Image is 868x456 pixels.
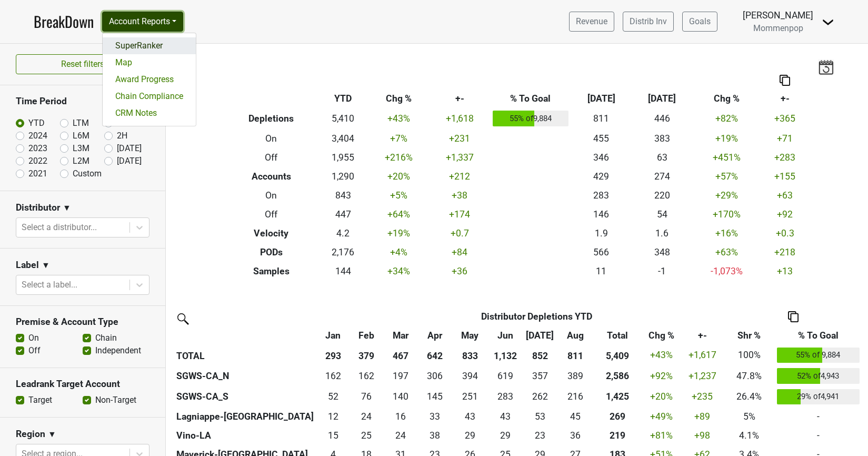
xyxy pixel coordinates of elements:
h3: Label [16,260,39,271]
img: last_updated_date [818,60,834,74]
label: 2024 [28,130,47,142]
th: Chg %: activate to sort column ascending [642,326,681,345]
span: +1,617 [689,350,716,360]
h3: Leadrank Target Account [16,379,149,390]
td: 446 [632,108,692,129]
td: 25.039 [350,426,383,445]
td: +0.7 [429,224,490,243]
div: 219 [596,429,639,442]
th: 852 [522,345,558,366]
th: 2586.353 [593,365,641,386]
td: 144 [317,262,368,281]
td: 220 [632,186,692,205]
h3: Premise & Account Type [16,316,149,328]
td: 28.813 [488,426,522,445]
div: 619 [491,369,520,383]
th: 1,132 [488,345,522,366]
td: 63 [632,148,692,167]
div: 197 [385,369,415,383]
div: 29 [454,429,486,442]
th: Feb: activate to sort column ascending [350,326,383,345]
th: PODs [225,243,317,262]
div: 306 [421,369,449,383]
th: +- [761,89,809,108]
th: Jan: activate to sort column ascending [316,326,350,345]
td: +218 [761,243,809,262]
div: +98 [683,429,721,442]
th: 5,409 [593,345,641,366]
td: 262.401 [522,386,558,408]
div: 12 [319,410,347,423]
div: +89 [683,410,721,423]
th: SGWS-CA_S [174,386,316,408]
td: +19 % [692,129,761,148]
div: 43 [491,410,520,423]
th: On [225,186,317,205]
th: Off [225,205,317,224]
td: +13 [761,262,809,281]
td: +63 % [692,243,761,262]
span: ▼ [63,202,71,214]
th: On [225,129,317,148]
label: 2023 [28,142,47,155]
label: [DATE] [117,142,142,155]
div: 216 [560,390,591,403]
td: 2,176 [317,243,368,262]
div: 251 [454,390,486,403]
td: 274 [632,167,692,186]
td: 53.432 [522,407,558,426]
div: 389 [560,369,591,383]
td: 393.524 [451,365,488,386]
td: +64 % [368,205,429,224]
td: +71 [761,129,809,148]
td: - [774,407,862,426]
div: 76 [352,390,381,403]
td: +84 [429,243,490,262]
th: TOTAL [174,345,316,366]
td: 11 [571,262,632,281]
div: 283 [491,390,520,403]
td: +82 % [692,108,761,129]
th: Lagniappe-[GEOGRAPHIC_DATA] [174,407,316,426]
a: BreakDown [34,11,94,33]
td: +4 % [368,243,429,262]
th: Vino-LA [174,426,316,445]
span: ▼ [48,428,56,441]
label: 2022 [28,155,47,167]
label: Chain [95,332,117,344]
th: SGWS-CA_N [174,365,316,386]
div: 25 [352,429,381,442]
td: -1 [632,262,692,281]
td: +20 % [642,386,681,408]
a: Revenue [569,12,614,32]
th: Aug: activate to sort column ascending [558,326,594,345]
td: 33.367 [418,407,451,426]
td: 346 [571,148,632,167]
th: % To Goal: activate to sort column ascending [774,326,862,345]
td: 455 [571,129,632,148]
td: +92 [761,205,809,224]
td: +5 % [368,186,429,205]
label: [DATE] [117,155,142,167]
td: 35.555 [558,426,594,445]
td: +16 % [692,224,761,243]
td: 100% [724,345,774,366]
h3: Time Period [16,96,149,107]
td: 54 [632,205,692,224]
a: Goals [682,12,717,32]
td: 215.91 [558,386,594,408]
th: Chg % [692,89,761,108]
span: +43% [650,350,673,360]
td: +283 [761,148,809,167]
td: 15.326 [316,426,350,445]
th: 811 [558,345,594,366]
div: 269 [596,410,639,423]
td: +81 % [642,426,681,445]
td: +155 [761,167,809,186]
td: 197.218 [383,365,418,386]
img: Copy to clipboard [788,311,799,322]
div: 1,425 [596,390,639,403]
img: Dropdown Menu [822,16,834,28]
div: 53 [524,410,555,423]
div: 15 [319,429,347,442]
